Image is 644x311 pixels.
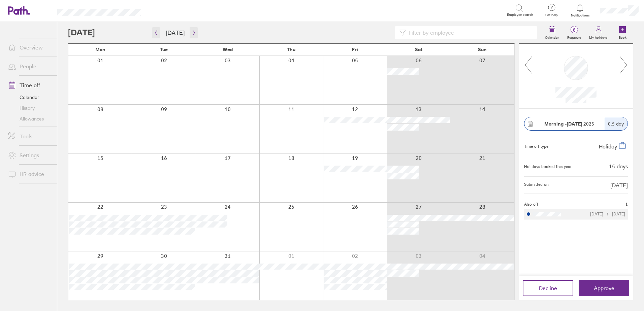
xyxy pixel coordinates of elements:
[3,60,57,73] a: People
[567,121,582,127] strong: [DATE]
[585,34,612,40] label: My holidays
[590,212,625,216] div: [DATE] [DATE]
[3,113,57,124] a: Allowances
[585,22,612,43] a: My holidays
[615,34,631,40] label: Book
[524,164,572,169] div: Holidays booked this year
[159,7,176,13] div: Search
[3,41,57,54] a: Overview
[3,92,57,103] a: Calendar
[406,26,533,39] input: Filter by employee
[3,148,57,162] a: Settings
[599,143,617,150] span: Holiday
[563,22,585,43] a: 8Requests
[3,103,57,113] a: History
[541,22,563,43] a: Calendar
[544,121,567,127] strong: Morning -
[415,47,422,52] span: Sat
[223,47,233,52] span: Wed
[3,78,57,92] a: Time off
[524,182,549,188] span: Submitted on
[569,13,591,18] span: Notifications
[544,121,594,127] span: 2025
[541,34,563,40] label: Calendar
[625,202,628,207] span: 1
[478,47,487,52] span: Sun
[523,280,573,296] button: Decline
[541,13,562,17] span: Get help
[609,163,628,169] div: 15 days
[579,280,629,296] button: Approve
[160,27,190,38] button: [DATE]
[160,47,168,52] span: Tue
[352,47,358,52] span: Fri
[594,285,614,291] span: Approve
[95,47,105,52] span: Mon
[612,22,633,43] a: Book
[507,13,533,17] span: Employee search
[563,34,585,40] label: Requests
[524,141,548,149] div: Time off type
[563,27,585,33] span: 8
[539,285,557,291] span: Decline
[3,167,57,181] a: HR advice
[569,3,591,18] a: Notifications
[524,202,538,207] span: Also off
[610,182,628,188] span: [DATE]
[604,117,627,130] div: 0.5 day
[3,130,57,143] a: Tools
[287,47,295,52] span: Thu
